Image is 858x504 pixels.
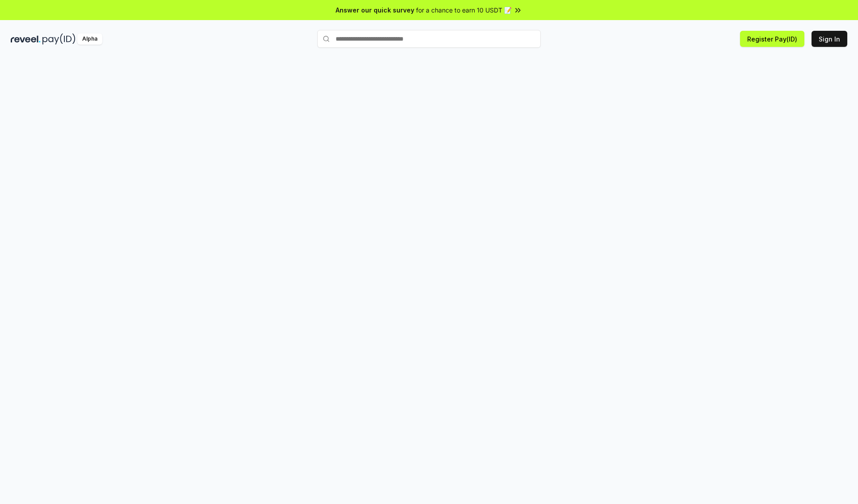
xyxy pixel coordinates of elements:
span: for a chance to earn 10 USDT 📝 [416,5,512,15]
img: pay_id [42,33,76,45]
div: Alpha [77,33,102,45]
button: Register Pay(ID) [740,31,804,47]
button: Sign In [812,31,847,47]
img: reveel_dark [11,33,41,45]
span: Answer our quick survey [336,5,414,15]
